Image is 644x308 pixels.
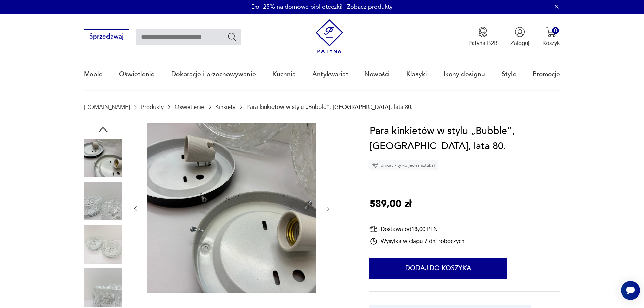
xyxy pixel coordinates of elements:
button: Patyna B2B [468,27,498,47]
img: Zdjęcie produktu Para kinkietów w stylu „Bubble”, Niemcy, lata 80. [84,182,122,220]
p: Patyna B2B [468,39,498,47]
img: Ikona dostawy [369,225,378,233]
button: Szukaj [227,32,237,42]
button: Sprzedawaj [84,29,129,44]
div: Dostawa od 18,00 PLN [369,225,464,233]
p: 589,00 zł [369,196,411,212]
img: Zdjęcie produktu Para kinkietów w stylu „Bubble”, Niemcy, lata 80. [147,123,316,293]
a: Oświetlenie [175,104,204,110]
a: Klasyki [406,59,427,90]
button: Dodaj do koszyka [369,258,507,279]
a: Nowości [364,59,390,90]
img: Ikonka użytkownika [515,27,525,37]
a: Dekoracje i przechowywanie [171,59,256,90]
a: [DOMAIN_NAME] [84,104,130,110]
a: Ikony designu [444,59,485,90]
a: Ikona medaluPatyna B2B [468,27,498,47]
img: Patyna - sklep z meblami i dekoracjami vintage [312,19,347,53]
img: Zdjęcie produktu Para kinkietów w stylu „Bubble”, Niemcy, lata 80. [84,139,122,177]
a: Meble [84,59,103,90]
a: Kuchnia [272,59,296,90]
a: Zobacz produkty [347,3,393,11]
a: Produkty [141,104,164,110]
p: Zaloguj [510,39,529,47]
img: Ikona medalu [478,27,488,37]
img: Ikona koszyka [546,27,556,37]
p: Koszyk [542,39,560,47]
img: Ikona diamentu [372,162,378,168]
div: Wysyłka w ciągu 7 dni roboczych [369,237,464,245]
a: Style [502,59,517,90]
button: 0Koszyk [542,27,560,47]
p: Do -25% na domowe biblioteczki! [251,3,343,11]
a: Sprzedawaj [84,34,129,40]
p: Para kinkietów w stylu „Bubble”, [GEOGRAPHIC_DATA], lata 80. [246,104,413,110]
a: Antykwariat [312,59,348,90]
iframe: Smartsupp widget button [621,281,640,300]
a: Promocje [533,59,560,90]
a: Kinkiety [215,104,235,110]
h1: Para kinkietów w stylu „Bubble”, [GEOGRAPHIC_DATA], lata 80. [369,123,560,154]
img: Zdjęcie produktu Para kinkietów w stylu „Bubble”, Niemcy, lata 80. [84,225,122,264]
a: Oświetlenie [119,59,155,90]
div: Unikat - tylko jedna sztuka! [369,160,438,170]
div: 0 [552,27,559,34]
button: Zaloguj [510,27,529,47]
img: Zdjęcie produktu Para kinkietów w stylu „Bubble”, Niemcy, lata 80. [84,268,122,307]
